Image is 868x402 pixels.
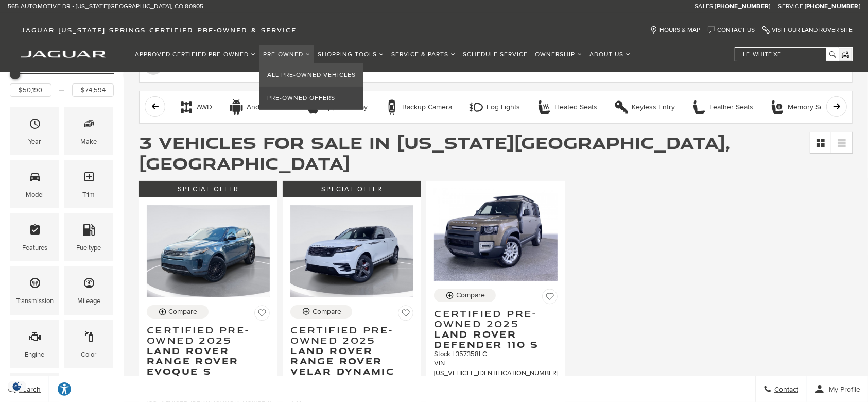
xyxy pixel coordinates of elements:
[25,349,45,360] div: Engine
[147,325,270,376] a: Certified Pre-Owned 2025Land Rover Range Rover Evoque S
[434,189,557,281] img: 2025 Land Rover Defender 110 S
[197,103,212,112] div: AWD
[29,221,41,242] span: Features
[554,103,597,112] div: Heated Seats
[15,26,302,34] a: Jaguar [US_STATE] Springs Certified Pre-Owned & Service
[64,107,113,155] div: MakeMake
[459,45,531,63] a: Schedule Service
[83,168,95,189] span: Trim
[314,45,388,63] a: Shopping Tools
[139,181,277,197] div: Special Offer
[313,307,341,316] div: Compare
[434,359,557,377] div: VIN: [US_VEHICLE_IDENTIFICATION_NUMBER]
[83,274,95,295] span: Mileage
[826,96,847,117] button: scroll right
[5,381,29,392] img: Opt-Out Icon
[77,295,100,307] div: Mileage
[542,289,558,308] button: Save Vehicle
[29,274,41,295] span: Transmission
[398,305,413,325] button: Save Vehicle
[259,87,363,110] a: Pre-Owned Offers
[402,103,452,112] div: Backup Camera
[21,51,106,58] img: Jaguar
[531,96,603,118] button: Heated SeatsHeated Seats
[10,65,114,97] div: Price
[305,99,321,115] div: Apple CarPlay
[131,45,634,63] nav: Main Navigation
[650,26,700,34] a: Hours & Map
[434,349,557,359] div: Stock : L357358LC
[131,45,259,63] a: Approved Certified Pre-Owned
[788,103,833,112] div: Memory Seats
[434,308,549,329] span: Certified Pre-Owned 2025
[147,305,209,319] button: Compare Vehicle
[434,308,557,349] a: Certified Pre-Owned 2025Land Rover Defender 110 S
[29,115,41,136] span: Year
[290,325,413,387] a: Certified Pre-Owned 2025Land Rover Range Rover Velar Dynamic SE
[29,168,41,189] span: Model
[10,320,59,368] div: EngineEngine
[29,328,41,349] span: Engine
[21,49,106,58] a: jaguar
[735,48,838,61] input: i.e. White XE
[290,305,352,319] button: Compare Vehicle
[468,99,484,115] div: Fog Lights
[686,96,759,118] button: Leather SeatsLeather Seats
[49,381,80,397] div: Explore your accessibility options
[487,103,520,112] div: Fog Lights
[10,69,20,79] div: Minimum Price
[145,96,165,117] button: scroll left
[762,26,853,34] a: Visit Our Land Rover Site
[64,160,113,208] div: TrimTrim
[772,385,798,394] span: Contact
[708,26,755,34] a: Contact Us
[632,103,675,112] div: Keyless Entry
[764,96,839,118] button: Memory SeatsMemory Seats
[434,289,496,302] button: Compare Vehicle
[715,3,771,11] a: [PHONE_NUMBER]
[21,26,297,34] span: Jaguar [US_STATE] Springs Certified Pre-Owned & Service
[83,189,95,200] div: Trim
[83,328,95,349] span: Color
[825,385,860,394] span: My Profile
[22,242,47,254] div: Features
[810,132,831,153] a: Grid View
[223,96,294,118] button: Android AutoAndroid Auto
[26,189,44,200] div: Model
[83,115,95,136] span: Make
[81,136,97,147] div: Make
[72,83,114,97] input: Maximum
[49,376,80,402] a: Explore your accessibility options
[290,345,406,387] span: Land Rover Range Rover Velar Dynamic SE
[5,381,29,392] section: Click to Open Cookie Consent Modal
[77,242,101,254] div: Fueltype
[709,103,753,112] div: Leather Seats
[805,3,860,11] a: [PHONE_NUMBER]
[290,325,406,345] span: Certified Pre-Owned 2025
[64,320,113,368] div: ColorColor
[179,99,194,115] div: AWD
[169,307,198,316] div: Compare
[16,295,54,307] div: Transmission
[463,96,526,118] button: Fog LightsFog Lights
[586,45,634,63] a: About Us
[81,349,97,360] div: Color
[608,96,681,118] button: Keyless EntryKeyless Entry
[388,45,459,63] a: Service & Parts
[290,205,413,297] img: 2025 Land Rover Range Rover Velar Dynamic SE
[778,3,803,10] span: Service
[695,3,713,10] span: Sales
[173,96,218,118] button: AWDAWD
[139,130,730,175] span: 3 Vehicles for Sale in [US_STATE][GEOGRAPHIC_DATA], [GEOGRAPHIC_DATA]
[10,213,59,261] div: FeaturesFeatures
[259,63,363,87] a: All Pre-Owned Vehicles
[147,205,270,297] img: 2025 Land Rover Range Rover Evoque S
[434,329,549,349] span: Land Rover Defender 110 S
[384,99,400,115] div: Backup Camera
[8,3,203,11] a: 565 Automotive Dr • [US_STATE][GEOGRAPHIC_DATA], CO 80905
[691,99,707,115] div: Leather Seats
[536,99,552,115] div: Heated Seats
[229,99,244,115] div: Android Auto
[64,266,113,314] div: MileageMileage
[64,213,113,261] div: FueltypeFueltype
